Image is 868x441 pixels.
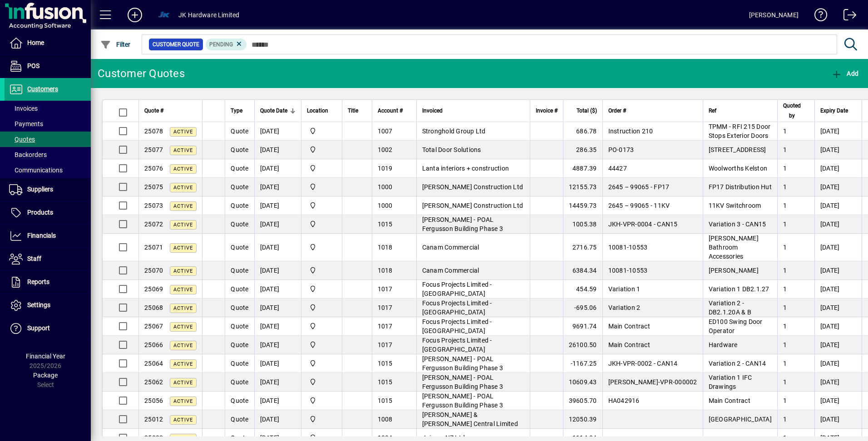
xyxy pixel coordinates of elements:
[378,416,393,423] span: 1008
[709,202,761,209] span: 11KV Switchroom
[608,106,626,116] span: Order #
[254,280,301,299] td: [DATE]
[378,106,403,116] span: Account #
[378,244,393,251] span: 1018
[144,202,163,209] span: 25073
[144,416,163,423] span: 25012
[422,127,486,135] span: Stronghold Group Ltd
[378,127,393,135] span: 1007
[173,343,193,348] span: Active
[709,416,772,423] span: [GEOGRAPHIC_DATA]
[231,220,248,228] span: Quote
[307,242,336,252] span: BOP
[254,299,301,317] td: [DATE]
[173,166,193,172] span: Active
[783,101,809,121] div: Quoted by
[231,127,248,135] span: Quote
[144,244,163,251] span: 25071
[231,323,248,330] span: Quote
[27,186,53,193] span: Suppliers
[173,417,193,423] span: Active
[5,271,91,294] a: Reports
[378,378,393,386] span: 1015
[27,232,56,239] span: Financials
[814,336,862,354] td: [DATE]
[27,39,44,46] span: Home
[307,145,336,155] span: Auckland
[9,167,63,174] span: Communications
[254,122,301,141] td: [DATE]
[254,159,301,178] td: [DATE]
[422,216,503,232] span: [PERSON_NAME] - POAL Fergusson Building Phase 3
[231,202,248,209] span: Quote
[173,268,193,274] span: Active
[254,392,301,410] td: [DATE]
[608,304,641,311] span: Variation 2
[577,106,597,116] span: Total ($)
[783,360,787,367] span: 1
[422,146,481,153] span: Total Door Solutions
[5,178,91,201] a: Suppliers
[820,106,848,116] span: Expiry Date
[5,116,91,132] a: Payments
[608,378,697,386] span: [PERSON_NAME]-VPR-000002
[378,106,411,116] div: Account #
[814,159,862,178] td: [DATE]
[144,341,163,348] span: 25066
[783,416,787,423] span: 1
[307,126,336,136] span: Auckland
[9,105,38,112] span: Invoices
[814,317,862,336] td: [DATE]
[173,361,193,367] span: Active
[829,65,861,82] button: Add
[173,129,193,135] span: Active
[307,358,336,368] span: Auckland
[814,354,862,373] td: [DATE]
[100,41,131,48] span: Filter
[173,287,193,293] span: Active
[608,267,648,274] span: 10081-10553
[5,248,91,270] a: Staff
[307,163,336,173] span: Auckland
[173,305,193,311] span: Active
[814,373,862,392] td: [DATE]
[422,183,523,191] span: [PERSON_NAME] Construction Ltd
[144,323,163,330] span: 25067
[563,261,602,280] td: 6384.34
[307,396,336,406] span: Auckland
[254,196,301,215] td: [DATE]
[808,2,828,31] a: Knowledge Base
[709,220,766,228] span: Variation 3 - CAN15
[378,397,393,404] span: 1015
[348,106,358,116] span: Title
[536,106,557,116] span: Invoice #
[820,106,856,116] div: Expiry Date
[783,183,787,191] span: 1
[783,378,787,386] span: 1
[27,324,50,332] span: Support
[231,244,248,251] span: Quote
[709,165,768,172] span: Woolworths Kelston
[9,151,47,158] span: Backorders
[307,414,336,424] span: Auckland
[709,106,716,116] span: Ref
[27,255,41,262] span: Staff
[260,106,287,116] span: Quote Date
[178,8,239,22] div: JK Hardware Limited
[422,337,492,353] span: Focus Projects Limited - [GEOGRAPHIC_DATA]
[709,183,772,191] span: FP17 Distribution Hut
[173,222,193,228] span: Active
[563,336,602,354] td: 26100.50
[608,106,697,116] div: Order #
[709,397,750,404] span: Main Contract
[378,341,393,348] span: 1017
[814,178,862,196] td: [DATE]
[378,285,393,293] span: 1017
[27,209,53,216] span: Products
[422,267,479,274] span: Canam Commercial
[563,317,602,336] td: 9691.74
[378,323,393,330] span: 1017
[307,321,336,331] span: Wellington
[814,215,862,234] td: [DATE]
[709,106,772,116] div: Ref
